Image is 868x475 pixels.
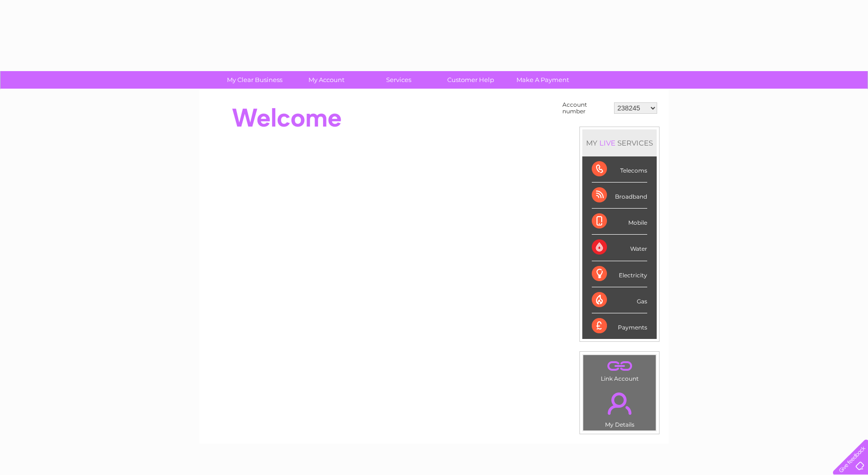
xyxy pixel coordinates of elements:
[583,384,656,431] td: My Details
[432,71,510,89] a: Customer Help
[592,287,647,313] div: Gas
[586,387,653,420] a: .
[504,71,582,89] a: Make A Payment
[592,183,647,209] div: Broadband
[583,355,656,384] td: Link Account
[592,209,647,235] div: Mobile
[597,138,617,147] div: LIVE
[216,71,294,89] a: My Clear Business
[586,357,653,374] a: .
[360,71,438,89] a: Services
[560,99,612,117] td: Account number
[592,261,647,287] div: Electricity
[592,235,647,261] div: Water
[592,313,647,339] div: Payments
[582,129,657,156] div: MY SERVICES
[592,156,647,183] div: Telecoms
[288,71,366,89] a: My Account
